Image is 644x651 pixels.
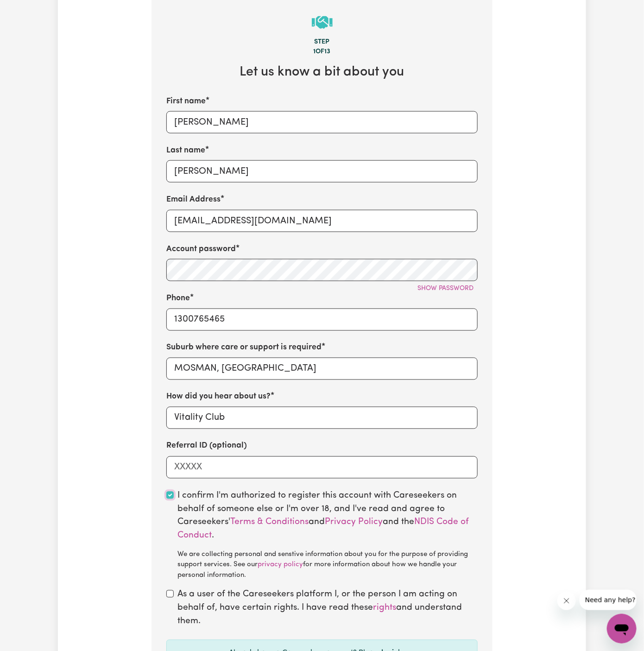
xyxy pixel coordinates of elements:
[166,391,271,403] label: How did you hear about us?
[166,292,190,304] label: Phone
[177,490,478,581] label: I confirm I'm authorized to register this account with Careseekers on behalf of someone else or I...
[417,285,474,292] span: Show password
[607,614,637,644] iframe: Button to launch messaging window
[166,309,478,331] input: e.g. 0412 345 678
[166,64,478,81] h2: Let us know a bit about you
[166,440,247,452] label: Referral ID (optional)
[413,281,478,296] button: Show password
[230,518,309,527] a: Terms & Conditions
[166,160,478,183] input: e.g. Rigg
[580,590,637,610] iframe: Message from company
[166,407,478,429] input: e.g. Google, word of mouth etc.
[325,518,383,527] a: Privacy Policy
[166,456,478,479] input: XXXXX
[166,95,206,107] label: First name
[373,604,396,613] a: rights
[166,111,478,133] input: e.g. Diana
[166,210,478,232] input: e.g. diana.rigg@yahoo.com.au
[166,194,221,206] label: Email Address
[177,588,478,628] label: As a user of the Careseekers platform I, or the person I am acting on behalf of, have certain rig...
[166,145,205,157] label: Last name
[166,342,322,354] label: Suburb where care or support is required
[166,37,478,47] div: Step
[166,243,236,255] label: Account password
[557,592,576,610] iframe: Close message
[177,550,478,581] div: We are collecting personal and senstive information about you for the purpose of providing suppor...
[166,47,478,57] div: 1 of 13
[258,562,303,569] a: privacy policy
[166,358,478,380] input: e.g. North Bondi, New South Wales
